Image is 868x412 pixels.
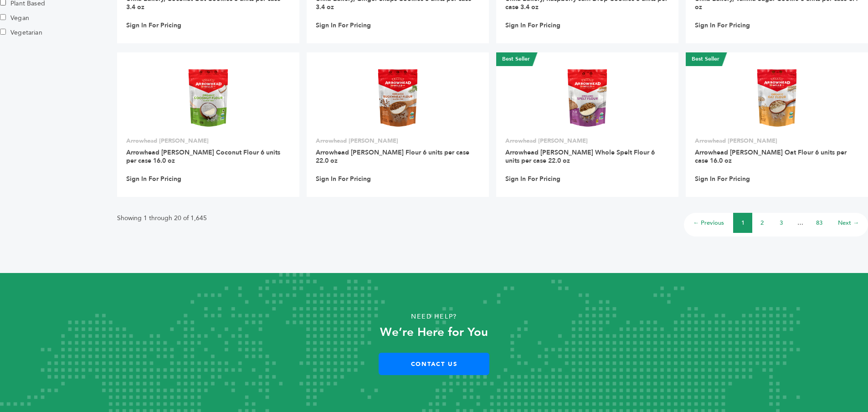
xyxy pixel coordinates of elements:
[562,65,613,131] img: Arrowhead Mills Whole Spelt Flour 6 units per case 22.0 oz
[695,21,750,30] a: Sign In For Pricing
[183,65,234,131] img: Arrowhead Mills Coconut Flour 6 units per case 16.0 oz
[117,213,207,224] p: Showing 1 through 20 of 1,645
[780,219,783,227] a: 3
[379,353,489,375] a: Contact Us
[695,148,847,165] a: Arrowhead [PERSON_NAME] Oat Flour 6 units per case 16.0 oz
[316,21,371,30] a: Sign In For Pricing
[316,148,469,165] a: Arrowhead [PERSON_NAME] Flour 6 units per case 22.0 oz
[505,137,669,145] p: Arrowhead [PERSON_NAME]
[380,324,488,340] strong: We’re Here for You
[126,137,290,145] p: Arrowhead [PERSON_NAME]
[316,175,371,183] a: Sign In For Pricing
[695,137,859,145] p: Arrowhead [PERSON_NAME]
[693,219,724,227] a: ← Previous
[816,219,822,227] a: 83
[741,219,745,227] a: 1
[126,21,181,30] a: Sign In For Pricing
[760,219,764,227] a: 2
[791,213,810,233] li: …
[505,175,560,183] a: Sign In For Pricing
[505,148,655,165] a: Arrowhead [PERSON_NAME] Whole Spelt Flour 6 units per case 22.0 oz
[695,175,750,183] a: Sign In For Pricing
[126,148,280,165] a: Arrowhead [PERSON_NAME] Coconut Flour 6 units per case 16.0 oz
[126,175,181,183] a: Sign In For Pricing
[751,65,802,131] img: Arrowhead Mills Oat Flour 6 units per case 16.0 oz
[43,310,825,324] p: Need Help?
[316,137,480,145] p: Arrowhead [PERSON_NAME]
[838,219,859,227] a: Next →
[372,65,423,131] img: Arrowhead Mills Buckwheat Flour 6 units per case 22.0 oz
[505,21,560,30] a: Sign In For Pricing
